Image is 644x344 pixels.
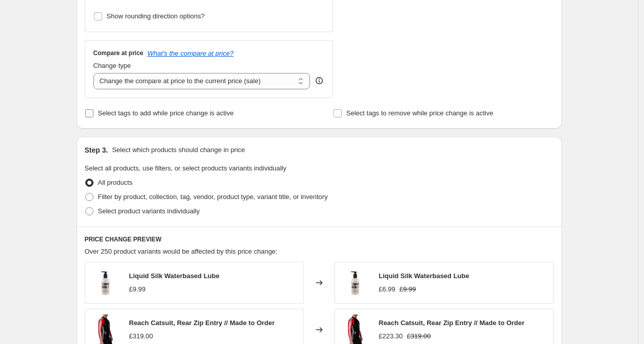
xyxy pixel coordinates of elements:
[93,62,131,69] span: Change type
[346,109,493,117] span: Select tags to remove while price change is active
[85,248,278,255] span: Over 250 product variants would be affected by this price change:
[129,272,220,280] span: Liquid Silk Waterbased Lube
[379,319,524,327] span: Reach Catsuit, Rear Zip Entry // Made to Order
[98,207,200,215] span: Select product variants individually
[112,145,245,155] p: Select which products should change in price
[379,332,403,340] span: £223.30
[379,272,469,280] span: Liquid Silk Waterbased Lube
[314,76,324,86] div: help
[407,332,431,340] span: £319.00
[148,50,234,57] button: What's the compare at price?
[85,164,287,172] span: Select all products, use filters, or select products variants individually
[340,267,371,298] img: liquid-silk-waterbased-lube-bodywise-663989000012-265469_80x.jpg
[129,319,275,327] span: Reach Catsuit, Rear Zip Entry // Made to Order
[379,285,396,293] span: £6.99
[93,49,144,57] h3: Compare at price
[90,267,121,298] img: liquid-silk-waterbased-lube-bodywise-663989000012-265469_80x.jpg
[85,235,554,243] h6: PRICE CHANGE PREVIEW
[85,145,108,155] h2: Step 3.
[129,332,153,340] span: £319.00
[399,285,416,293] span: £9.99
[98,193,328,201] span: Filter by product, collection, tag, vendor, product type, variant title, or inventory
[129,285,146,293] span: £9.99
[98,109,234,117] span: Select tags to add while price change is active
[98,179,133,186] span: All products
[107,12,205,20] span: Show rounding direction options?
